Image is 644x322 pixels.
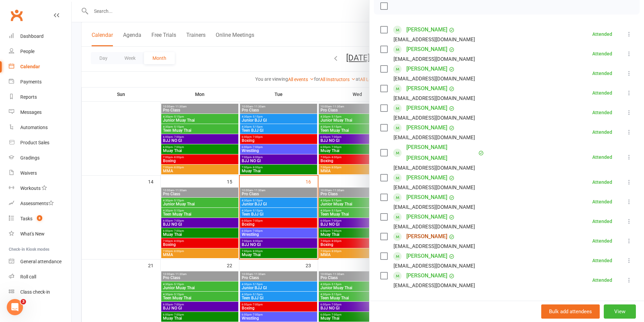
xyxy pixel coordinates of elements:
button: Bulk add attendees [541,304,600,319]
a: [PERSON_NAME] [406,44,447,55]
span: 3 [21,299,26,304]
div: [EMAIL_ADDRESS][DOMAIN_NAME] [393,203,475,212]
a: Tasks 8 [9,211,71,226]
a: Product Sales [9,135,71,150]
a: [PERSON_NAME] [406,192,447,203]
div: Attended [592,239,612,243]
div: Product Sales [20,140,49,145]
a: Automations [9,120,71,135]
div: [EMAIL_ADDRESS][DOMAIN_NAME] [393,242,475,251]
div: [EMAIL_ADDRESS][DOMAIN_NAME] [393,222,475,231]
a: Gradings [9,150,71,166]
div: Roll call [20,274,36,279]
a: [PERSON_NAME] [406,172,447,183]
a: Waivers [9,166,71,181]
div: Class check-in [20,289,50,295]
a: Calendar [9,59,71,74]
div: [EMAIL_ADDRESS][DOMAIN_NAME] [393,183,475,192]
a: Assessments [9,196,71,211]
div: Attended [592,110,612,115]
a: Workouts [9,181,71,196]
span: 8 [37,215,42,221]
div: Attended [592,258,612,263]
a: [PERSON_NAME] [406,103,447,114]
div: Tasks [20,216,32,221]
div: General attendance [20,259,62,264]
button: View [604,304,636,319]
div: Attended [592,199,612,204]
div: [EMAIL_ADDRESS][DOMAIN_NAME] [393,114,475,122]
div: Attended [592,32,612,36]
a: People [9,44,71,59]
iframe: Intercom live chat [7,299,23,315]
a: Messages [9,105,71,120]
a: [PERSON_NAME] [406,24,447,35]
div: Attended [592,51,612,56]
div: Attended [592,155,612,159]
div: [EMAIL_ADDRESS][DOMAIN_NAME] [393,35,475,44]
div: [EMAIL_ADDRESS][DOMAIN_NAME] [393,262,475,270]
div: What's New [20,231,45,237]
div: [EMAIL_ADDRESS][DOMAIN_NAME] [393,281,475,290]
a: Payments [9,74,71,90]
div: [EMAIL_ADDRESS][DOMAIN_NAME] [393,74,475,83]
div: Attended [592,91,612,95]
div: People [20,49,34,54]
div: Attended [592,278,612,282]
div: Reports [20,94,37,100]
div: Automations [20,125,48,130]
a: Dashboard [9,29,71,44]
div: Waivers [20,170,37,176]
div: Messages [20,109,42,115]
div: Attended [592,130,612,134]
a: [PERSON_NAME] [406,122,447,133]
div: Gradings [20,155,40,160]
div: Assessments [20,201,54,206]
div: [EMAIL_ADDRESS][DOMAIN_NAME] [393,94,475,103]
div: Attended [592,219,612,224]
a: Clubworx [8,7,25,24]
div: [EMAIL_ADDRESS][DOMAIN_NAME] [393,133,475,142]
div: Payments [20,79,42,84]
a: [PERSON_NAME] [PERSON_NAME] [406,142,477,164]
div: Attended [592,180,612,184]
a: [PERSON_NAME] [406,251,447,262]
a: [PERSON_NAME] [406,83,447,94]
a: [PERSON_NAME] [406,64,447,74]
div: Attended [592,71,612,76]
a: Roll call [9,269,71,284]
a: [PERSON_NAME] [406,231,447,242]
a: Class kiosk mode [9,284,71,300]
div: Workouts [20,185,41,191]
div: [EMAIL_ADDRESS][DOMAIN_NAME] [393,164,475,172]
a: What's New [9,226,71,242]
div: [EMAIL_ADDRESS][DOMAIN_NAME] [393,55,475,64]
a: [PERSON_NAME] [406,270,447,281]
a: [PERSON_NAME] [406,212,447,222]
a: Reports [9,90,71,105]
a: General attendance kiosk mode [9,254,71,269]
div: Dashboard [20,33,44,39]
div: Calendar [20,64,40,69]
